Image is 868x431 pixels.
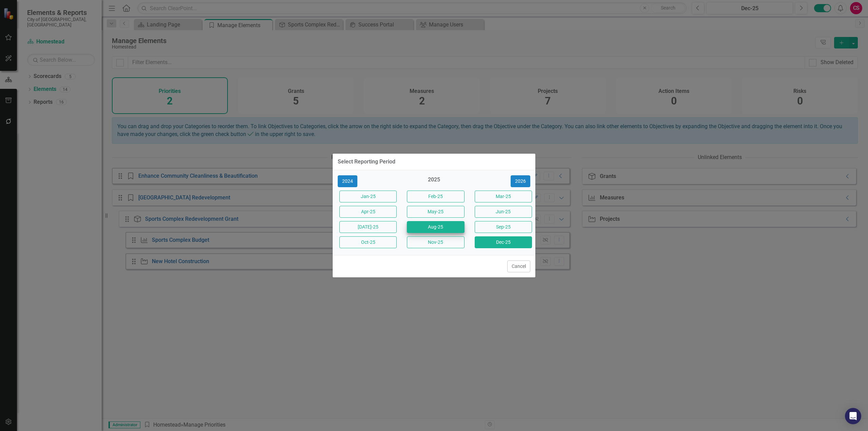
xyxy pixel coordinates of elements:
[407,236,464,248] button: Nov-25
[845,408,861,424] div: Open Intercom Messenger
[338,175,357,187] button: 2024
[338,159,395,165] div: Select Reporting Period
[475,221,532,233] button: Sep-25
[475,206,532,218] button: Jun-25
[407,191,464,202] button: Feb-25
[475,191,532,202] button: Mar-25
[507,260,530,272] button: Cancel
[339,191,397,202] button: Jan-25
[339,221,397,233] button: [DATE]-25
[339,236,397,248] button: Oct-25
[511,175,530,187] button: 2026
[475,236,532,248] button: Dec-25
[339,206,397,218] button: Apr-25
[405,176,462,187] div: 2025
[407,206,464,218] button: May-25
[407,221,464,233] button: Aug-25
